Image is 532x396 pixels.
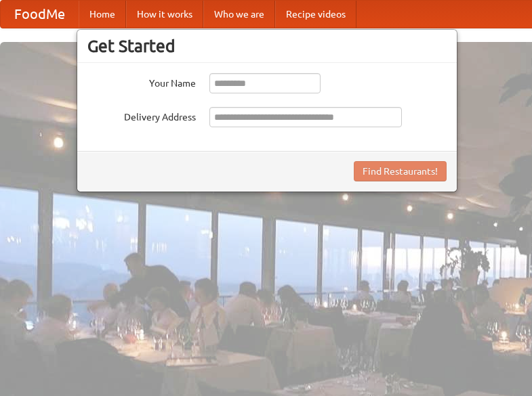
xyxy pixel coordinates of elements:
[354,161,447,181] button: Find Restaurants!
[87,73,196,90] label: Your Name
[275,1,356,28] a: Recipe videos
[87,36,447,56] h3: Get Started
[126,1,203,28] a: How it works
[203,1,275,28] a: Who we are
[1,1,79,28] a: FoodMe
[87,107,196,124] label: Delivery Address
[79,1,126,28] a: Home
